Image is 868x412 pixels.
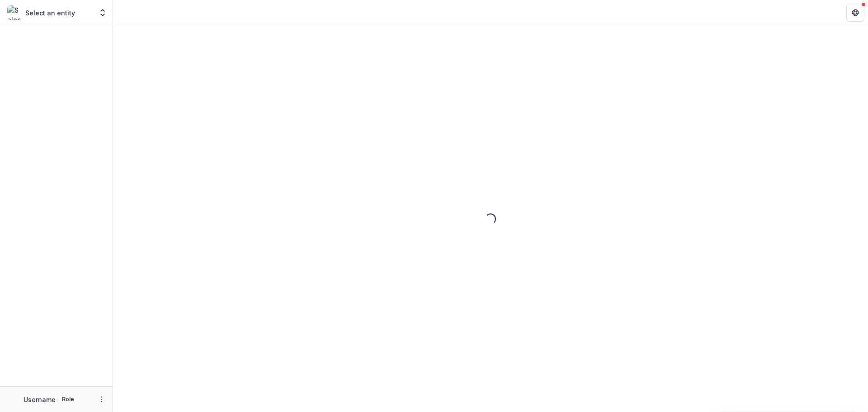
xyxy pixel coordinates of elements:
button: Open entity switcher [96,4,109,22]
p: Username [24,395,56,404]
button: Get Help [846,4,864,22]
img: Select an entity [7,5,22,20]
p: Select an entity [25,8,75,18]
button: More [96,394,107,405]
p: Role [59,395,77,403]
